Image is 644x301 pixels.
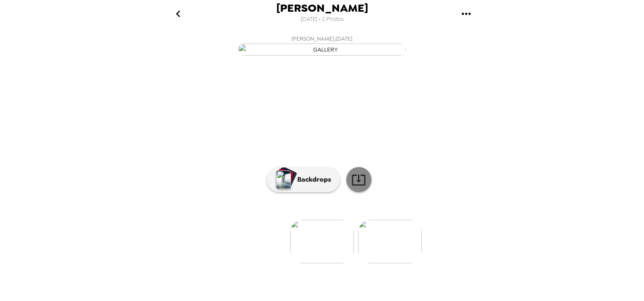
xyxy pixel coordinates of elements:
button: Backdrops [267,167,340,192]
button: [PERSON_NAME],[DATE] [154,31,490,58]
span: [PERSON_NAME] [276,3,368,14]
p: Backdrops [293,175,331,185]
img: gallery [358,220,422,263]
img: gallery [290,220,354,263]
span: [PERSON_NAME] , [DATE] [291,34,353,44]
img: gallery [238,44,406,56]
span: [DATE] • 2 Photos [301,14,344,25]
